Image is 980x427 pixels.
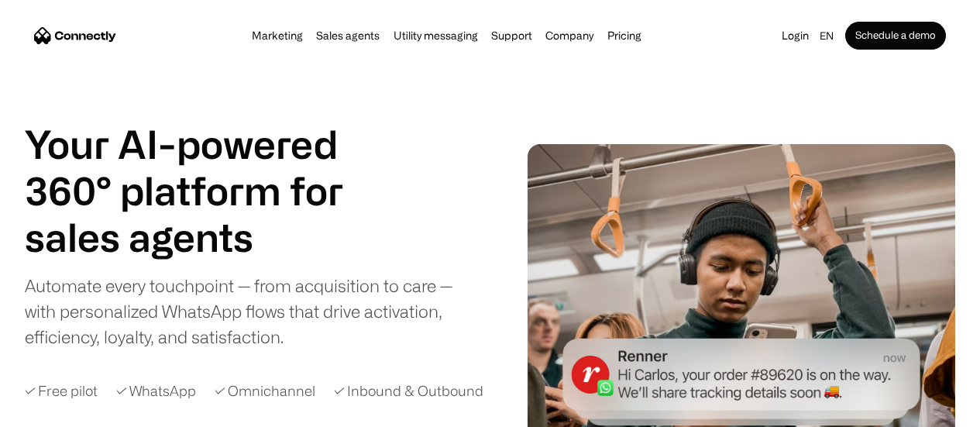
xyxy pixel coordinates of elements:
[845,22,946,50] a: Schedule a demo
[389,29,483,42] a: Utility messaging
[820,25,834,46] div: en
[25,214,381,260] h1: sales agents
[215,381,315,401] div: ✓ Omnichannel
[15,398,93,422] aside: Language selected: English
[487,29,537,42] a: Support
[116,381,196,401] div: ✓ WhatsApp
[25,273,484,350] div: Automate every touchpoint — from acquisition to care — with personalized WhatsApp flows that driv...
[545,25,593,46] div: Company
[25,214,381,260] div: 1 of 4
[334,381,483,401] div: ✓ Inbound & Outbound
[31,400,93,422] ul: Language list
[777,25,813,46] a: Login
[603,29,646,42] a: Pricing
[541,25,598,46] div: Company
[25,381,98,401] div: ✓ Free pilot
[25,214,381,260] div: carousel
[247,29,308,42] a: Marketing
[311,29,384,42] a: Sales agents
[813,25,845,46] div: en
[34,24,116,47] a: home
[25,121,381,214] h1: Your AI-powered 360° platform for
